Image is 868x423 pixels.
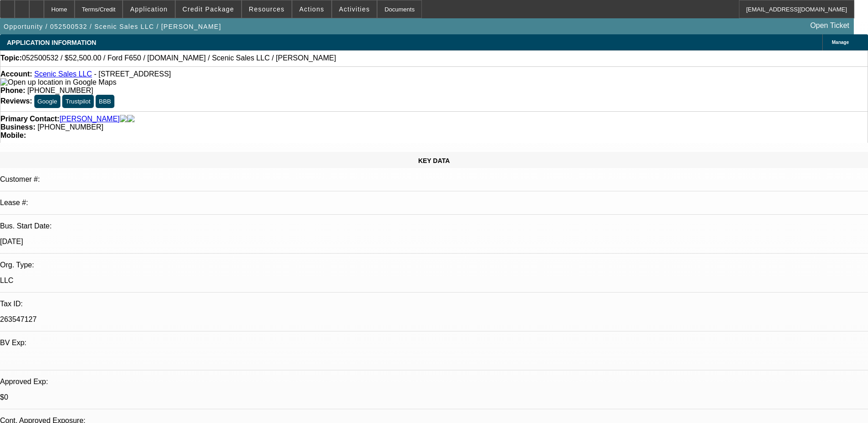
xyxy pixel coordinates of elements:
[0,87,25,94] strong: Phone:
[832,40,849,45] span: Manage
[292,0,331,18] button: Actions
[0,131,26,139] strong: Mobile:
[4,23,221,30] span: Opportunity / 052500532 / Scenic Sales LLC / [PERSON_NAME]
[127,115,135,123] img: linkedin-icon.png
[94,70,171,78] span: - [STREET_ADDRESS]
[62,95,93,108] button: Trustpilot
[0,123,35,131] strong: Business:
[0,115,59,123] strong: Primary Contact:
[0,70,32,78] strong: Account:
[807,18,853,33] a: Open Ticket
[120,115,127,123] img: facebook-icon.png
[27,87,93,94] span: [PHONE_NUMBER]
[176,0,241,18] button: Credit Package
[59,115,120,123] a: [PERSON_NAME]
[299,5,324,13] span: Actions
[123,0,174,18] button: Application
[22,54,336,62] span: 052500532 / $52,500.00 / Ford F650 / [DOMAIN_NAME] / Scenic Sales LLC / [PERSON_NAME]
[332,0,377,18] button: Activities
[7,39,96,46] span: APPLICATION INFORMATION
[0,78,116,86] a: View Google Maps
[0,97,32,105] strong: Reviews:
[34,95,60,108] button: Google
[0,78,116,87] img: Open up location in Google Maps
[96,95,114,108] button: BBB
[0,54,22,62] strong: Topic:
[242,0,291,18] button: Resources
[38,123,103,131] span: [PHONE_NUMBER]
[183,5,234,13] span: Credit Package
[339,5,370,13] span: Activities
[249,5,285,13] span: Resources
[418,157,450,164] span: KEY DATA
[34,70,92,78] a: Scenic Sales LLC
[130,5,167,13] span: Application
